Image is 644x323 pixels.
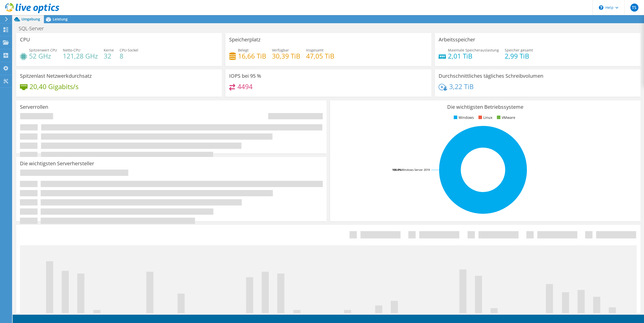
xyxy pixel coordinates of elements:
[272,48,289,52] span: Verfügbar
[306,53,334,59] h4: 47,05 TiB
[496,115,515,120] li: VMware
[505,53,533,59] h4: 2,99 TiB
[272,53,300,59] h4: 30,39 TiB
[477,115,492,120] li: Linux
[401,168,430,172] tspan: Windows Server 2019
[104,48,114,52] span: Kerne
[20,37,30,42] h3: CPU
[29,53,57,59] h4: 52 GHz
[30,84,78,89] h4: 20,40 Gigabits/s
[29,48,57,52] span: Spitzenwert CPU
[21,17,40,21] span: Umgebung
[229,37,260,42] h3: Speicherplatz
[448,53,499,59] h4: 2,01 TiB
[306,48,324,52] span: Insgesamt
[238,53,266,59] h4: 16,66 TiB
[439,73,543,79] h3: Durchschnittliches tägliches Schreibvolumen
[630,4,638,12] span: TS
[120,53,138,59] h4: 8
[120,48,138,52] span: CPU-Sockel
[452,115,474,120] li: Windows
[599,5,603,10] svg: \n
[20,104,48,110] h3: Serverrollen
[20,73,92,79] h3: Spitzenlast Netzwerkdurchsatz
[237,84,253,89] h4: 4494
[63,48,80,52] span: Netto-CPU
[104,53,114,59] h4: 32
[16,26,52,31] h1: SQL-Server
[449,84,474,89] h4: 3,22 TiB
[229,73,261,79] h3: IOPS bei 95 %
[53,17,68,21] span: Leistung
[63,53,98,59] h4: 121,28 GHz
[392,168,401,172] tspan: 100.0%
[439,37,475,42] h3: Arbeitsspeicher
[505,48,533,52] span: Speicher gesamt
[448,48,499,52] span: Maximale Speicherauslastung
[238,48,249,52] span: Belegt
[334,104,637,110] h3: Die wichtigsten Betriebssysteme
[20,161,94,166] h3: Die wichtigsten Serverhersteller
